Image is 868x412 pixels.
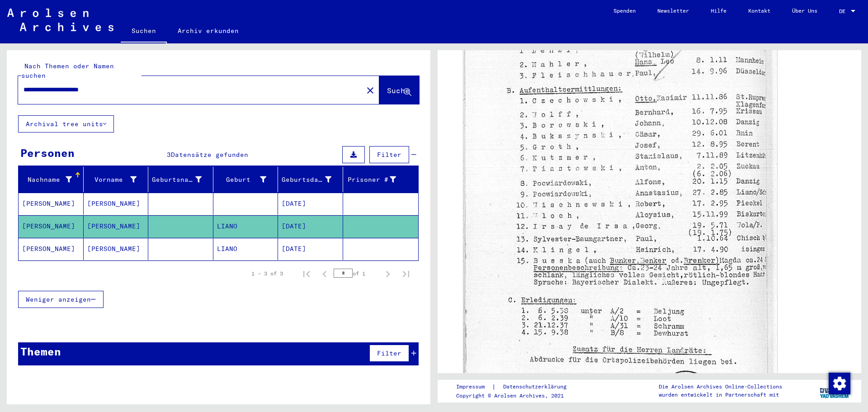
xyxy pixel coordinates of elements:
div: Geburtsdatum [282,175,331,185]
div: Geburtsname [152,175,202,185]
mat-cell: [PERSON_NAME] [19,193,84,215]
p: wurden entwickelt in Partnerschaft mit [659,391,782,399]
div: Prisoner # [347,175,396,185]
div: Vorname [87,172,148,187]
button: Last page [397,265,415,283]
span: Filter [377,151,401,159]
span: 3 [167,151,171,159]
img: Arolsen_neg.svg [7,9,113,31]
p: Die Arolsen Archives Online-Collections [659,383,782,391]
mat-cell: LIANO [213,238,278,260]
mat-header-cell: Geburtsname [148,167,213,192]
div: Geburt‏ [217,172,278,187]
mat-cell: [DATE] [278,193,343,215]
button: Suche [379,76,419,104]
div: | [456,382,577,392]
div: 1 – 3 of 3 [251,270,283,278]
mat-cell: [PERSON_NAME] [84,193,149,215]
div: Vorname [87,175,137,185]
mat-cell: [PERSON_NAME] [19,215,84,237]
mat-header-cell: Nachname [19,167,84,192]
img: Zustimmung ändern [829,373,850,394]
mat-header-cell: Vorname [84,167,149,192]
div: Geburtsname [152,172,213,187]
button: Previous page [316,265,334,283]
div: Nachname [22,175,72,185]
div: Prisoner # [347,172,408,187]
mat-icon: close [365,85,376,96]
mat-cell: [DATE] [278,215,343,237]
mat-cell: [DATE] [278,238,343,260]
div: Nachname [22,172,83,187]
mat-cell: [PERSON_NAME] [84,215,149,237]
div: of 1 [334,269,379,278]
a: Archiv erkunden [167,20,250,42]
mat-cell: [PERSON_NAME] [84,238,149,260]
mat-header-cell: Geburtsdatum [278,167,343,192]
mat-label: Nach Themen oder Namen suchen [21,62,114,80]
button: Weniger anzeigen [18,291,104,308]
mat-header-cell: Geburt‏ [213,167,278,192]
button: First page [297,265,316,283]
button: Clear [361,81,379,99]
span: Weniger anzeigen [26,295,91,303]
button: Filter [369,146,409,163]
div: Geburt‏ [217,175,267,185]
span: DE [839,8,849,14]
div: Geburtsdatum [282,172,343,187]
p: Copyright © Arolsen Archives, 2021 [456,392,577,400]
span: Filter [377,349,401,357]
span: Datensätze gefunden [171,151,248,159]
mat-cell: LIANO [213,215,278,237]
div: Personen [20,145,75,161]
img: yv_logo.png [818,379,852,402]
button: Filter [369,345,409,362]
a: Impressum [456,382,492,392]
button: Archival tree units [18,115,114,133]
span: Suche [387,86,410,95]
mat-header-cell: Prisoner # [343,167,419,192]
button: Next page [379,265,397,283]
mat-cell: [PERSON_NAME] [19,238,84,260]
a: Suchen [121,20,167,43]
div: Themen [20,343,61,360]
a: Datenschutzerklärung [496,382,577,392]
